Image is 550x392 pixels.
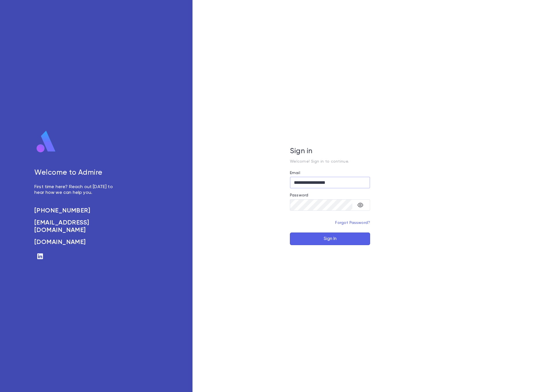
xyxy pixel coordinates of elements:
label: Email [290,171,300,175]
img: logo [34,130,58,153]
a: Forgot Password? [335,221,370,225]
button: toggle password visibility [355,199,366,211]
h5: Welcome to Admire [34,169,119,177]
a: [PHONE_NUMBER] [34,207,119,214]
a: [DOMAIN_NAME] [34,239,119,246]
p: Welcome! Sign in to continue. [290,159,370,164]
h5: Sign in [290,147,370,156]
label: Password [290,193,308,198]
button: Sign In [290,233,370,245]
a: [EMAIL_ADDRESS][DOMAIN_NAME] [34,219,119,234]
p: First time here? Reach out [DATE] to hear how we can help you. [34,184,119,196]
